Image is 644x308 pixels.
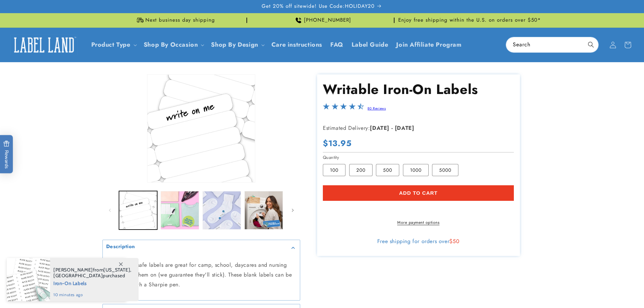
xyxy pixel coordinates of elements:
strong: [DATE] [395,124,414,132]
span: $ [449,237,453,245]
button: Slide left [102,203,117,218]
a: Care instructions [267,37,326,53]
span: [PHONE_NUMBER] [304,17,351,24]
span: Next business day shipping [145,17,215,24]
button: Load image 1 in gallery view [119,191,158,230]
button: Slide right [285,203,300,218]
button: Load image 3 in gallery view [202,191,241,230]
span: 4.3-star overall rating [323,105,364,113]
button: Add to cart [323,185,514,201]
summary: Shop By Occasion [140,37,207,53]
p: Estimated Delivery: [323,123,492,133]
span: Label Guide [352,41,388,49]
span: [GEOGRAPHIC_DATA] [53,273,103,279]
div: Announcement [102,13,247,27]
span: [US_STATE] [103,267,130,273]
span: Join Affiliate Program [396,41,461,49]
summary: Description [103,240,300,255]
button: Load image 2 in gallery view [161,191,199,230]
h2: Description [106,243,136,250]
div: Announcement [250,13,395,27]
a: 80 Reviews [367,106,386,111]
a: Label Land [8,32,80,58]
legend: Quantity [323,154,340,161]
a: More payment options [323,219,514,226]
button: Search [583,37,598,52]
label: 100 [323,164,345,176]
label: 5000 [432,164,458,176]
strong: [DATE] [370,124,389,132]
h1: Writable Iron-On Labels [323,80,514,98]
label: 1000 [403,164,429,176]
span: FAQ [330,41,343,49]
span: $13.95 [323,138,352,148]
img: Label Land [10,34,78,55]
p: Our laundry safe labels are great for camp, school, daycares and nursing homes. Iron them on (we ... [106,260,296,289]
div: Free shipping for orders over [323,238,514,245]
span: from , purchased [53,267,132,279]
button: Load image 4 in gallery view [244,191,283,230]
span: Add to cart [399,190,437,196]
summary: Shop By Design [207,37,267,53]
span: Enjoy free shipping within the U.S. on orders over $50* [398,17,541,24]
label: 500 [376,164,399,176]
a: Join Affiliate Program [392,37,466,53]
span: Shop By Occasion [144,41,198,49]
a: Label Guide [348,37,392,53]
span: [PERSON_NAME] [53,267,93,273]
span: Get 20% off sitewide! Use Code:HOLIDAY20 [262,3,375,10]
span: Rewards [3,140,10,168]
span: 50 [453,237,459,245]
div: Announcement [397,13,542,27]
label: 200 [349,164,373,176]
span: Care instructions [271,41,322,49]
summary: Product Type [87,37,140,53]
a: FAQ [326,37,348,53]
a: Shop By Design [211,40,258,49]
a: Product Type [91,40,130,49]
strong: - [391,124,393,132]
